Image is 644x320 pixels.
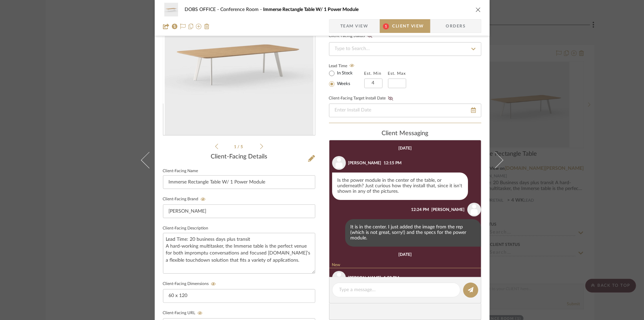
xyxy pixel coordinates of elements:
span: Team View [340,19,368,33]
img: Remove from project [204,24,210,29]
div: client Messaging [329,130,481,138]
button: Client-Facing URL [196,311,205,316]
img: user_avatar.png [332,156,346,170]
button: Client-Facing Dimensions [209,282,218,286]
button: close [475,7,481,13]
span: Immerse Rectangle Table W/ 1 Power Module [264,7,359,12]
span: Client View [393,19,424,33]
label: Weeks [336,81,351,87]
input: Enter Client-Facing Brand [163,204,315,218]
label: Lead Time [329,63,364,69]
mat-radio-group: Select item type [329,69,364,88]
div: [PERSON_NAME] [432,206,465,213]
button: Client-Facing Brand [199,197,208,202]
div: [PERSON_NAME] [348,275,382,281]
label: Client-Facing Name [163,169,198,173]
label: Client-Facing Dimensions [163,282,218,286]
label: Est. Max [388,71,406,76]
span: 5 [241,145,244,149]
span: Conference Room [221,7,264,12]
div: [DATE] [398,252,412,257]
span: Orders [438,19,473,33]
div: 12:24 PM [411,206,429,213]
input: Type to Search… [329,42,481,56]
img: 3650d5ac-0e62-4745-b9ec-582c6aa64533_48x40.jpg [163,3,179,16]
button: Lead Time [348,62,357,69]
input: Enter Client-Facing Item Name [163,175,315,189]
div: Is the power module in the center of the table, or underneath? Just curious how they install that... [332,173,468,200]
div: It is in the center. I just added the image from the rep (which is not great, sorry!) and the spe... [345,219,481,247]
div: [PERSON_NAME] [348,160,382,166]
span: / [237,145,241,149]
label: In Stock [336,70,353,76]
div: New [329,262,484,268]
label: Client-Facing Target Install Date [329,96,395,101]
label: Client-Facing URL [163,311,205,316]
span: DOBS OFFICE [185,7,221,12]
div: [DATE] [398,146,412,151]
div: Client-Facing Details [163,153,315,161]
img: user_avatar.png [332,271,346,285]
div: 12:15 PM [384,160,402,166]
span: 1 [383,23,389,29]
div: 1:52 PM [384,275,399,281]
img: user_avatar.png [467,203,481,216]
button: Client-Facing Target Install Date [386,96,395,101]
label: Client-Facing Brand [163,197,208,202]
label: Est. Min [364,71,382,76]
label: Client-Facing Description [163,227,209,230]
input: Enter Install Date [329,104,481,117]
span: 1 [234,145,237,149]
input: Enter item dimensions [163,289,315,303]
